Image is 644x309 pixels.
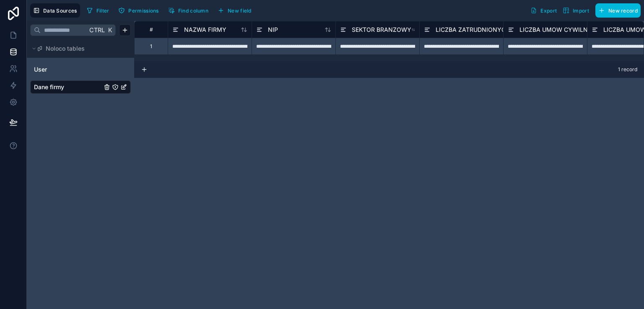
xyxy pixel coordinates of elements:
[519,26,627,34] span: LICZBA UMOW CYWILNOPRAWNYCH
[34,83,102,91] a: Dane firmy
[34,83,64,91] span: Dane firmy
[436,26,510,34] span: LICZBA ZATRUDNIONYCH
[228,8,252,14] span: New field
[115,4,165,17] a: Permissions
[83,4,112,17] button: Filter
[560,3,592,18] button: Import
[595,3,641,18] button: New record
[43,8,77,14] span: Data Sources
[30,80,131,94] div: Dane firmy
[34,65,102,74] a: User
[96,8,109,14] span: Filter
[178,8,208,14] span: Find column
[352,26,411,34] span: SEKTOR BRANZOWY
[215,4,254,17] button: New field
[30,43,126,54] button: Noloco tables
[165,4,211,17] button: Find column
[141,26,161,33] div: #
[618,66,637,73] span: 1 record
[34,65,47,74] span: User
[268,26,278,34] span: NIP
[150,43,152,50] div: 1
[30,3,80,18] button: Data Sources
[184,26,226,34] span: NAZWA FIRMY
[540,8,557,14] span: Export
[527,3,560,18] button: Export
[107,27,113,33] span: K
[88,25,106,35] span: Ctrl
[128,8,158,14] span: Permissions
[573,8,589,14] span: Import
[46,44,85,53] span: Noloco tables
[115,4,161,17] button: Permissions
[30,63,131,76] div: User
[592,3,641,18] a: New record
[608,8,638,14] span: New record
